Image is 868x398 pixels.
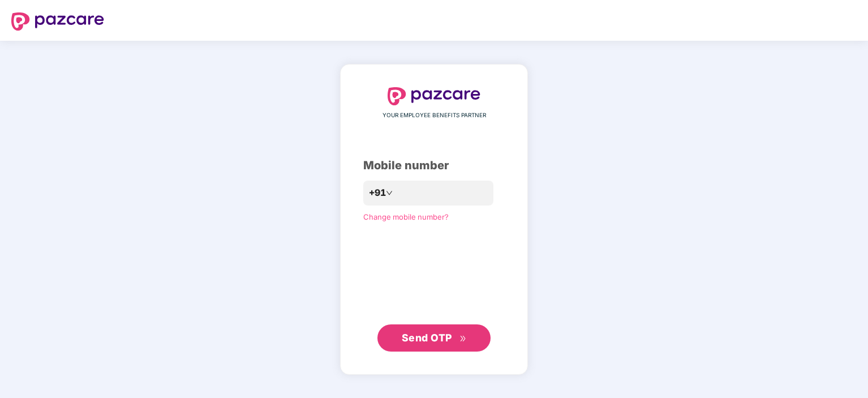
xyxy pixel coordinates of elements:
[386,190,393,196] span: down
[388,87,480,105] img: logo
[383,111,486,120] span: YOUR EMPLOYEE BENEFITS PARTNER
[402,332,452,344] span: Send OTP
[377,324,491,352] button: Send OTPdouble-right
[459,335,467,343] span: double-right
[363,212,449,221] a: Change mobile number?
[11,12,104,31] img: logo
[363,157,505,174] div: Mobile number
[369,186,386,200] span: +91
